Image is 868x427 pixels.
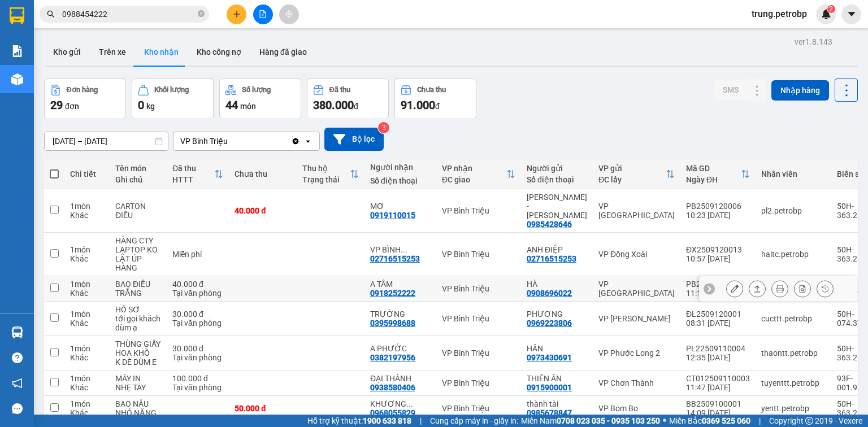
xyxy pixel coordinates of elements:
[115,399,161,417] div: BAO NÂU NHỎ NẶNG
[527,280,587,289] div: HÀ
[70,289,104,298] div: Khác
[527,164,587,173] div: Người gửi
[44,38,90,66] button: Kho gửi
[363,416,411,425] strong: 1900 633 818
[70,310,104,319] div: 1 món
[70,254,104,263] div: Khác
[115,164,161,173] div: Tên món
[370,163,431,172] div: Người nhận
[115,175,161,184] div: Ghi chú
[442,206,515,215] div: VP Bình Triệu
[253,5,273,24] button: file-add
[12,352,23,363] span: question-circle
[240,102,256,111] span: món
[795,36,832,48] div: ver 1.8.143
[557,416,660,425] strong: 0708 023 035 - 0935 103 250
[44,79,126,119] button: Đơn hàng29đơn
[115,305,161,314] div: HỒ SƠ
[12,403,23,414] span: message
[527,374,587,383] div: THIÊN ÂN
[225,98,238,112] span: 44
[307,415,411,427] span: Hỗ trợ kỹ thuật:
[370,374,431,383] div: ĐẠI THÀNH
[307,79,389,119] button: Đã thu380.000đ
[442,404,515,413] div: VP Bình Triệu
[167,159,229,189] th: Toggle SortBy
[686,175,741,184] div: Ngày ĐH
[302,164,350,173] div: Thu hộ
[11,326,23,338] img: warehouse-icon
[370,176,431,185] div: Số điện thoại
[242,86,271,94] div: Số lượng
[70,319,104,328] div: Khác
[115,358,161,367] div: K DÈ DÙM E
[172,344,223,353] div: 30.000 đ
[401,245,407,254] span: ...
[12,378,23,389] span: notification
[115,374,161,383] div: MÁY IN
[297,159,364,189] th: Toggle SortBy
[90,38,135,66] button: Trên xe
[370,202,431,211] div: MƠ
[370,399,431,408] div: KHƯƠNG (PHÚC LONG)
[598,348,675,358] div: VP Phước Long 2
[527,344,587,353] div: HÂN
[527,310,587,319] div: PHƯƠNG
[527,399,587,408] div: thành tài
[761,169,826,178] div: Nhân viên
[86,73,166,89] div: 30.000
[324,128,384,151] button: Bộ lọc
[279,5,299,24] button: aim
[527,383,572,392] div: 0915900001
[680,159,756,189] th: Toggle SortBy
[686,164,741,173] div: Mã GD
[598,164,666,173] div: VP gửi
[370,254,420,263] div: 02716515253
[442,175,506,184] div: ĐC giao
[172,310,223,319] div: 30.000 đ
[50,98,63,112] span: 29
[172,250,223,259] div: Miễn phí
[70,245,104,254] div: 1 món
[726,280,743,297] div: Sửa đơn hàng
[138,98,144,112] span: 0
[115,280,161,298] div: BAO ĐIỀU TRẮNG
[686,202,750,211] div: PB2509120006
[70,353,104,362] div: Khác
[62,8,196,20] input: Tìm tên, số ĐT hoặc mã đơn
[714,80,748,100] button: SMS
[10,37,80,50] div: PHONG
[172,175,214,184] div: HTTT
[70,211,104,220] div: Khác
[172,319,223,328] div: Tại văn phòng
[527,220,572,229] div: 0985428646
[420,415,422,427] span: |
[70,383,104,392] div: Khác
[378,122,389,133] sup: 3
[598,404,675,413] div: VP Bom Bo
[598,280,675,298] div: VP [GEOGRAPHIC_DATA]
[663,419,666,423] span: ⚪️
[805,417,813,425] span: copyright
[233,10,241,18] span: plus
[227,5,246,24] button: plus
[430,415,518,427] span: Cung cấp máy in - giấy in:
[70,408,104,417] div: Khác
[686,399,750,408] div: BB2509100001
[146,102,155,111] span: kg
[115,236,161,245] div: HÀNG CTY
[598,202,675,220] div: VP [GEOGRAPHIC_DATA]
[370,245,431,254] div: VP BÌNH TRIỆU
[686,254,750,263] div: 10:57 [DATE]
[598,175,666,184] div: ĐC lấy
[370,289,415,298] div: 0918252222
[749,280,766,297] div: Giao hàng
[70,344,104,353] div: 1 món
[686,211,750,220] div: 10:23 [DATE]
[527,319,572,328] div: 0969223806
[686,280,750,289] div: PB2509120007
[743,7,816,21] span: trung.petrobp
[593,159,680,189] th: Toggle SortBy
[313,98,354,112] span: 380.000
[702,416,750,425] strong: 0369 525 060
